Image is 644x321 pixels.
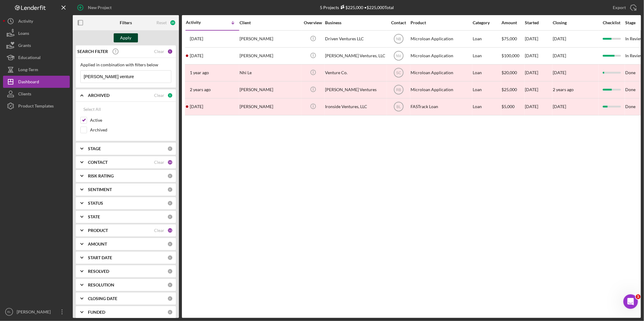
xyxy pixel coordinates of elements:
[501,99,524,115] div: $5,000
[167,296,173,301] div: 0
[120,33,132,42] div: Apply
[77,49,108,54] b: SEARCH FILTER
[3,88,70,100] button: Clients
[501,36,517,41] span: $75,000
[167,228,173,233] div: 13
[167,269,173,274] div: 0
[167,146,173,151] div: 0
[18,88,31,101] div: Clients
[339,5,363,10] div: $225,000
[88,269,109,274] b: RESOLVED
[80,103,104,115] button: Select All
[167,200,173,206] div: 0
[18,39,31,53] div: Grants
[325,31,386,47] div: Driven Ventures LLC
[167,49,173,54] div: 1
[3,100,70,112] button: Product Templates
[167,282,173,288] div: 0
[186,20,213,25] div: Activity
[88,160,108,165] b: CONTACT
[325,82,386,98] div: [PERSON_NAME] Ventures
[525,20,552,25] div: Started
[411,31,471,47] div: Microloan Application
[88,146,101,151] b: STAGE
[3,76,70,88] button: Dashboard
[88,2,112,14] div: New Project
[325,48,386,64] div: [PERSON_NAME] Ventures, LLC
[473,65,501,81] div: Loan
[553,104,566,109] time: [DATE]
[88,174,114,178] b: RISK RATING
[501,82,524,98] div: $25,000
[623,294,638,309] iframe: Intercom live chat
[553,53,566,58] time: [DATE]
[154,49,164,54] div: Clear
[3,51,70,64] a: Educational
[320,5,394,10] div: 5 Projects • $225,000 Total
[240,48,300,64] div: [PERSON_NAME]
[83,103,101,115] div: Select All
[302,20,324,25] div: Overview
[18,64,38,77] div: Long-Term
[15,306,55,319] div: [PERSON_NAME]
[525,99,552,115] div: [DATE]
[396,105,401,109] text: BL
[167,187,173,192] div: 0
[190,36,203,41] time: 2025-08-28 12:37
[170,20,176,26] div: 25
[90,117,171,123] label: Active
[553,87,574,92] time: 2 years ago
[387,20,410,25] div: Contact
[411,99,471,115] div: FASTrack Loan
[501,20,524,25] div: Amount
[553,20,598,25] div: Closing
[190,87,211,92] time: 2023-12-13 17:17
[88,187,112,192] b: SENTIMENT
[525,65,552,81] div: [DATE]
[396,71,401,75] text: SC
[18,100,54,114] div: Product Templates
[190,53,203,58] time: 2025-08-21 17:44
[240,99,300,115] div: [PERSON_NAME]
[473,20,501,25] div: Category
[411,82,471,98] div: Microloan Application
[88,283,114,287] b: RESOLUTION
[120,20,132,25] b: Filters
[190,70,209,75] time: 2024-09-04 18:14
[240,31,300,47] div: [PERSON_NAME]
[607,2,641,14] button: Export
[525,31,552,47] div: [DATE]
[3,64,70,76] a: Long-Term
[18,51,41,65] div: Educational
[167,93,173,98] div: 1
[325,20,386,25] div: Business
[411,20,471,25] div: Product
[240,20,300,25] div: Client
[3,15,70,27] button: Activity
[167,160,173,165] div: 10
[167,309,173,315] div: 0
[240,82,300,98] div: [PERSON_NAME]
[396,54,401,58] text: NV
[3,39,70,51] button: Grants
[114,33,138,42] button: Apply
[636,294,641,299] span: 1
[599,20,625,25] div: Checklist
[167,241,173,247] div: 0
[88,201,103,206] b: STATUS
[3,306,70,318] button: BL[PERSON_NAME]
[525,82,552,98] div: [DATE]
[396,37,401,41] text: NB
[88,296,117,301] b: CLOSING DATE
[240,65,300,81] div: Nhi Le
[167,173,173,179] div: 0
[88,93,109,98] b: ARCHIVED
[553,70,566,75] time: [DATE]
[3,27,70,39] a: Loans
[473,82,501,98] div: Loan
[154,160,164,165] div: Clear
